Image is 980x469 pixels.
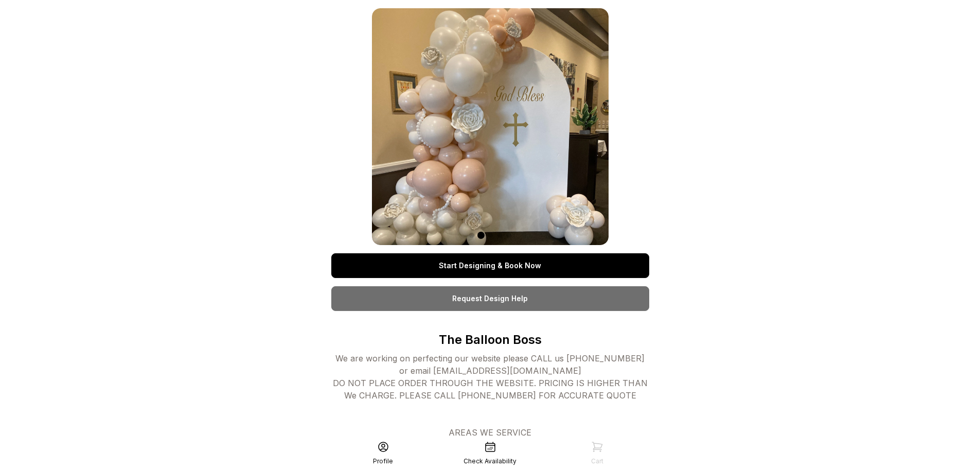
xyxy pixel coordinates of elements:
[464,457,516,465] div: Check Availability
[331,253,649,278] a: Start Designing & Book Now
[373,457,393,465] div: Profile
[331,286,649,311] a: Request Design Help
[591,457,603,465] div: Cart
[331,332,649,348] p: The Balloon Boss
